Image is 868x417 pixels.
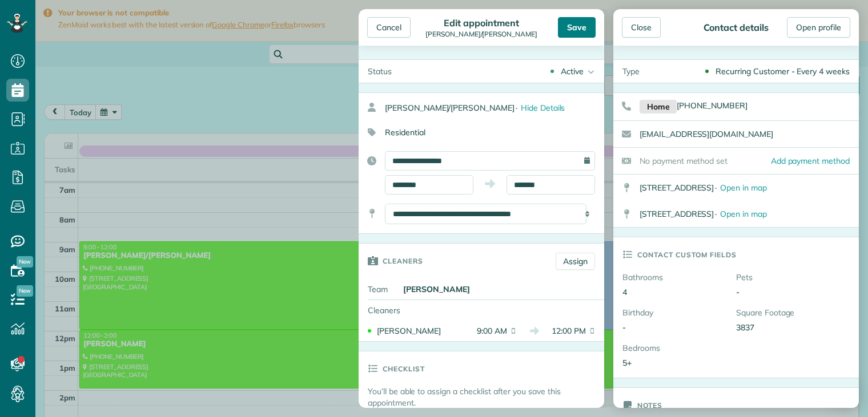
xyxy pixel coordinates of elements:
[640,129,773,139] a: [EMAIL_ADDRESS][DOMAIN_NAME]
[736,286,850,298] div: -
[622,272,736,283] div: Bathrooms
[622,357,850,369] div: 5+
[613,60,649,83] div: Type
[622,307,736,318] div: Birthday
[700,22,771,33] div: Contact details
[716,66,850,77] div: Recurring Customer - Every 4 weeks
[556,253,595,270] a: Assign
[422,17,541,29] div: Edit appointment
[613,175,859,201] a: [STREET_ADDRESS]· Open in map
[359,300,439,321] div: Cleaners
[516,103,517,113] span: ·
[640,100,677,114] small: Home
[558,17,596,38] div: Save
[715,209,717,219] span: ·
[736,322,850,333] div: 3837
[622,322,736,333] div: -
[637,237,737,272] h3: Contact custom fields
[403,284,470,294] strong: [PERSON_NAME]
[640,156,728,166] span: No payment method set
[377,325,465,337] div: [PERSON_NAME]
[521,103,565,113] span: Hide Details
[547,325,586,337] span: 12:00 PM
[422,30,541,38] div: [PERSON_NAME]/[PERSON_NAME]
[720,209,767,219] span: Open in map
[762,148,859,173] a: Add payment method
[368,386,604,408] p: You’ll be able to assign a checklist after you save this appointment.
[720,183,767,193] span: Open in map
[383,351,425,386] h3: Checklist
[359,279,399,299] div: Team
[640,100,748,111] a: Home[PHONE_NUMBER]
[787,17,850,38] a: Open profile
[17,256,33,268] span: New
[736,307,850,318] div: Square Footage
[561,66,584,77] div: Active
[17,285,33,297] span: New
[736,272,850,283] div: Pets
[640,201,859,226] div: [STREET_ADDRESS]
[613,201,859,227] a: [STREET_ADDRESS]· Open in map
[359,123,595,142] div: Residential
[359,60,401,83] div: Status
[622,17,661,38] div: Close
[367,17,411,38] div: Cancel
[640,175,859,200] div: [STREET_ADDRESS]
[385,98,604,118] div: [PERSON_NAME]/[PERSON_NAME]
[383,244,423,278] h3: Cleaners
[622,342,850,354] div: Bedrooms
[715,183,717,193] span: ·
[622,286,736,298] div: 4
[468,325,507,337] span: 9:00 AM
